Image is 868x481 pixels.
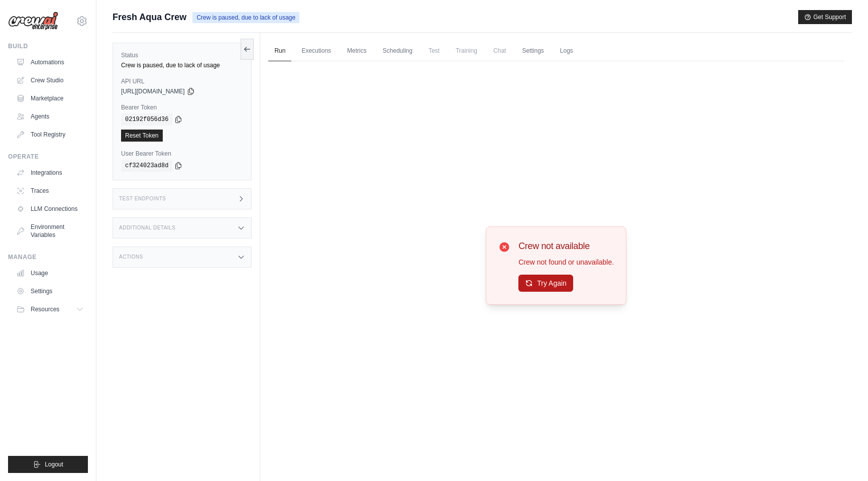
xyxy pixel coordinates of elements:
[8,456,88,473] button: Logout
[516,41,550,62] a: Settings
[121,130,163,142] a: Reset Token
[518,257,614,267] p: Crew not found or unavailable.
[450,41,483,61] span: Training is not available until the deployment is complete
[121,77,243,85] label: API URL
[518,239,614,253] h3: Crew not available
[377,41,418,62] a: Scheduling
[12,165,88,181] a: Integrations
[119,225,175,231] h3: Additional Details
[8,153,88,161] div: Operate
[422,41,446,61] span: Test
[121,113,172,126] code: 02192f056d36
[121,61,243,69] div: Crew is paused, due to lack of usage
[487,41,512,61] span: Chat is not available until the deployment is complete
[12,201,88,217] a: LLM Connections
[121,150,243,158] label: User Bearer Token
[12,127,88,143] a: Tool Registry
[12,265,88,281] a: Usage
[798,10,852,24] button: Get Support
[12,219,88,243] a: Environment Variables
[12,108,88,125] a: Agents
[121,51,243,59] label: Status
[121,87,185,95] span: [URL][DOMAIN_NAME]
[12,183,88,199] a: Traces
[192,12,299,23] span: Crew is paused, due to lack of usage
[31,305,59,313] span: Resources
[119,196,166,202] h3: Test Endpoints
[12,54,88,70] a: Automations
[119,254,143,260] h3: Actions
[12,301,88,317] button: Resources
[113,10,186,24] span: Fresh Aqua Crew
[268,41,291,62] a: Run
[12,72,88,88] a: Crew Studio
[121,103,243,111] label: Bearer Token
[554,41,579,62] a: Logs
[295,41,337,62] a: Executions
[341,41,373,62] a: Metrics
[8,12,58,31] img: Logo
[12,90,88,106] a: Marketplace
[45,460,63,468] span: Logout
[8,42,88,50] div: Build
[818,433,868,481] iframe: Chat Widget
[8,253,88,261] div: Manage
[12,283,88,299] a: Settings
[518,275,573,292] button: Try Again
[121,160,172,172] code: cf324023ad8d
